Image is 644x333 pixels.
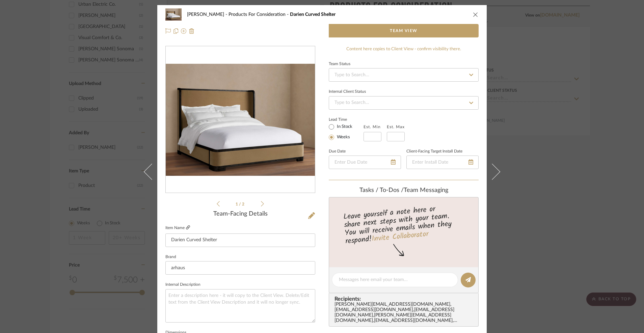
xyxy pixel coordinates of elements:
[406,156,479,169] input: Enter Install Date
[329,46,479,53] div: Content here copies to Client View - confirm visibility there.
[189,28,194,34] img: Remove from project
[387,124,405,129] label: Est. Max
[329,156,401,169] input: Enter Due Date
[390,24,418,37] span: Team View
[329,187,479,194] div: team Messaging
[364,124,381,129] label: Est. Min
[329,150,346,153] label: Due Date
[329,122,364,141] mat-radio-group: Select item type
[473,11,479,18] button: close
[406,150,462,153] label: Client-Facing Target Install Date
[166,64,315,176] img: 100f572f-f115-405e-b48f-426a295bf516_436x436.jpg
[328,202,480,247] div: Leave yourself a note here or share next steps with your team. You will receive emails when they ...
[165,8,182,21] img: 100f572f-f115-405e-b48f-426a295bf516_48x40.jpg
[336,124,352,130] label: In Stock
[334,296,476,302] span: Recipients:
[165,211,315,218] div: Team-Facing Details
[165,283,200,286] label: Internal Description
[165,261,315,275] input: Enter Brand
[334,302,476,324] div: [PERSON_NAME][EMAIL_ADDRESS][DOMAIN_NAME] , [EMAIL_ADDRESS][DOMAIN_NAME] , [EMAIL_ADDRESS][DOMAIN...
[165,255,176,259] label: Brand
[336,134,350,140] label: Weeks
[236,202,239,206] span: 1
[165,233,315,247] input: Enter Item Name
[329,96,479,110] input: Type to Search…
[371,228,429,245] a: Invite Collaborator
[329,62,350,66] div: Team Status
[242,202,245,206] span: 2
[165,225,190,231] label: Item Name
[329,116,364,122] label: Lead Time
[229,12,290,17] span: Products For Consideration
[359,187,404,193] span: Tasks / To-Dos /
[329,90,366,93] div: Internal Client Status
[329,68,479,82] input: Type to Search…
[187,12,229,17] span: [PERSON_NAME]
[290,12,336,17] span: Darien Curved Shelter
[239,202,242,206] span: /
[166,64,315,176] div: 0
